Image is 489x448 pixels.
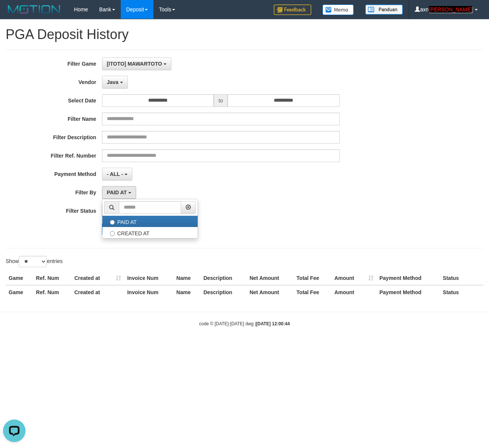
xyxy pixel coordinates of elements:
img: Feedback.jpg [274,5,311,15]
th: Invoice Num [124,285,173,299]
th: Game [6,271,33,285]
th: Invoice Num [124,271,173,285]
th: Ref. Num [33,285,71,299]
button: - ALL - [102,168,132,180]
label: Show entries [6,256,63,267]
th: Status [440,271,483,285]
th: Description [200,285,246,299]
small: code © [DATE]-[DATE] dwg | [199,321,290,326]
span: PAID AT [107,189,127,195]
th: Payment Method [376,285,440,299]
th: Amount [331,285,376,299]
em: [PERSON_NAME] [429,6,472,13]
strong: [DATE] 12:00:44 [256,321,290,326]
th: Description [200,271,246,285]
th: Created at [71,271,124,285]
button: [ITOTO] MAWARTOTO [102,57,171,70]
h1: PGA Deposit History [6,27,483,42]
button: PAID AT [102,186,136,199]
span: to [214,94,228,107]
img: panduan.png [365,5,403,15]
img: Button%20Memo.svg [322,5,354,15]
label: CREATED AT [102,227,198,238]
th: Payment Method [376,271,440,285]
th: Ref. Num [33,271,71,285]
span: - ALL - [107,171,123,177]
label: PAID AT [102,216,198,227]
th: Name [173,285,200,299]
span: Java [107,79,118,85]
button: Java [102,76,128,89]
input: PAID AT [110,220,115,225]
th: Net Amount [246,285,293,299]
th: Net Amount [246,271,293,285]
th: Total Fee [294,285,331,299]
th: Name [173,271,200,285]
th: Created at [71,285,124,299]
img: MOTION_logo.png [6,4,63,15]
select: Showentries [19,256,47,267]
th: Status [440,285,483,299]
span: [ITOTO] MAWARTOTO [107,61,162,67]
button: Open LiveChat chat widget [3,3,25,26]
th: Game [6,285,33,299]
th: Total Fee [294,271,331,285]
th: Amount [331,271,376,285]
input: CREATED AT [110,231,115,236]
